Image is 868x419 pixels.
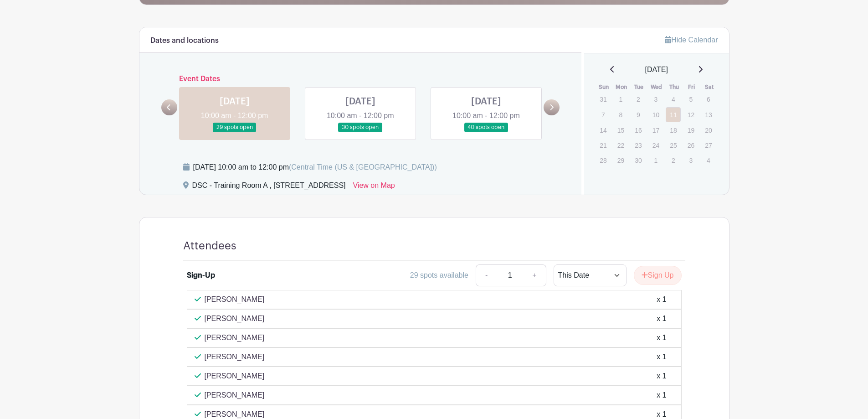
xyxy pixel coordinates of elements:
[630,83,648,92] th: Tue
[657,390,666,401] div: x 1
[613,138,628,152] p: 22
[634,266,682,285] button: Sign Up
[523,264,546,286] a: +
[187,270,215,281] div: Sign-Up
[192,180,346,195] div: DSC - Training Room A , [STREET_ADDRESS]
[613,92,628,106] p: 1
[683,138,699,152] p: 26
[631,138,646,152] p: 23
[700,83,718,92] th: Sat
[701,92,716,106] p: 6
[205,332,265,343] p: [PERSON_NAME]
[645,64,668,75] span: [DATE]
[596,108,611,122] p: 7
[683,108,699,122] p: 12
[631,108,646,122] p: 9
[657,294,666,305] div: x 1
[666,153,681,167] p: 2
[596,92,611,106] p: 31
[648,83,666,92] th: Wed
[648,138,663,152] p: 24
[665,36,718,44] a: Hide Calendar
[410,270,468,281] div: 29 spots available
[683,153,699,167] p: 3
[701,108,716,122] p: 13
[631,153,646,167] p: 30
[596,138,611,152] p: 21
[596,153,611,167] p: 28
[648,153,663,167] p: 1
[205,371,265,382] p: [PERSON_NAME]
[666,107,681,122] a: 11
[666,92,681,106] p: 4
[648,92,663,106] p: 3
[613,153,628,167] p: 29
[205,294,265,305] p: [PERSON_NAME]
[701,153,716,167] p: 4
[657,371,666,382] div: x 1
[648,123,663,137] p: 17
[666,123,681,137] p: 18
[631,92,646,106] p: 2
[205,313,265,324] p: [PERSON_NAME]
[666,138,681,152] p: 25
[613,83,631,92] th: Mon
[476,264,497,286] a: -
[183,239,236,253] h4: Attendees
[683,83,701,92] th: Fri
[631,123,646,137] p: 16
[150,36,219,45] h6: Dates and locations
[665,83,683,92] th: Thu
[613,123,628,137] p: 15
[657,313,666,324] div: x 1
[701,138,716,152] p: 27
[683,92,699,106] p: 5
[205,352,265,362] p: [PERSON_NAME]
[595,83,613,92] th: Sun
[205,390,265,401] p: [PERSON_NAME]
[613,108,628,122] p: 8
[683,123,699,137] p: 19
[596,123,611,137] p: 14
[701,123,716,137] p: 20
[657,332,666,343] div: x 1
[657,352,666,362] div: x 1
[193,162,437,173] div: [DATE] 10:00 am to 12:00 pm
[353,180,395,195] a: View on Map
[289,163,437,171] span: (Central Time (US & [GEOGRAPHIC_DATA]))
[177,75,544,83] h6: Event Dates
[648,108,663,122] p: 10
